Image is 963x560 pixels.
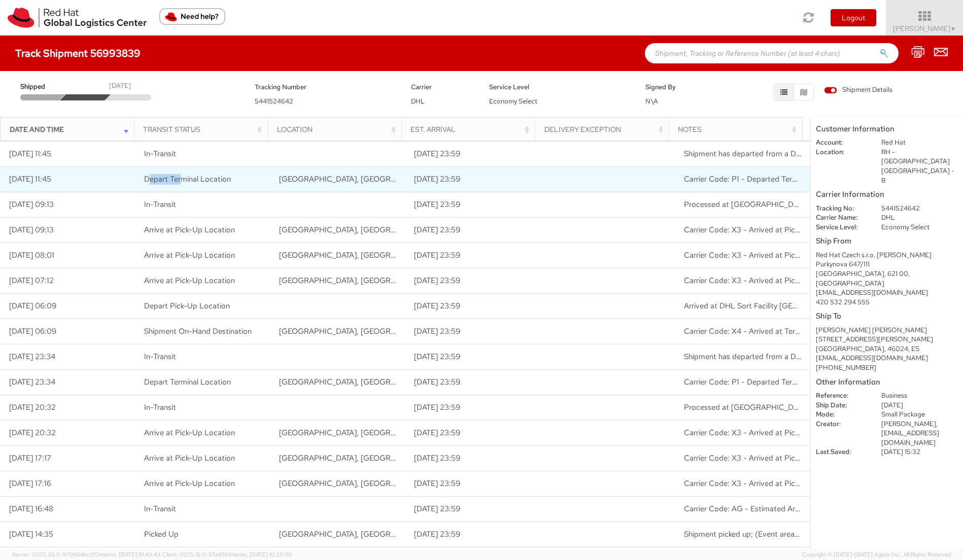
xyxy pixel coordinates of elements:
[144,529,179,539] span: Picked Up
[144,149,176,159] span: In-Transit
[684,504,842,514] span: Carrier Code: AG - Estimated Arrival Changed
[162,551,292,558] span: Client: 2025.18.0-37e85b1
[893,24,956,33] span: [PERSON_NAME]
[684,174,842,184] span: Carrier Code: P1 - Departed Terminal Location
[824,85,892,96] label: Shipment Details
[684,529,960,539] span: Shipment picked up; (Event area: Brno-CZ)
[808,447,874,457] dt: Last Saved:
[684,275,843,286] span: Carrier Code: X3 - Arrived at Pick-up Location
[143,124,264,134] div: Transit Status
[816,298,958,307] div: 420 532 294 555
[684,225,843,235] span: Carrier Code: X3 - Arrived at Pick-up Location
[645,97,658,106] span: N\A
[808,223,874,232] dt: Service Level:
[831,9,876,26] button: Logout
[405,344,540,370] td: [DATE] 23:59
[816,190,958,199] h5: Carrier Information
[144,377,231,387] span: Depart Terminal Location
[8,8,147,28] img: rh-logistics-00dfa346123c4ec078e1.svg
[808,419,874,429] dt: Creator:
[144,250,235,260] span: Arrive at Pick-Up Location
[808,148,874,157] dt: Location:
[279,225,438,235] span: BRNO, CZ
[405,218,540,243] td: [DATE] 23:59
[950,25,956,33] span: ▼
[12,551,161,558] span: Server: 2025.20.0-970904bc0f3
[279,275,438,286] span: BRNO, CZ
[279,529,438,539] span: BRNO, CZ
[816,354,958,363] div: [EMAIL_ADDRESS][DOMAIN_NAME]
[645,43,899,63] input: Shipment, Tracking or Reference Number (at least 4 chars)
[816,260,958,269] div: Purkynova 647/111
[405,471,540,497] td: [DATE] 23:59
[802,551,951,559] span: Copyright © [DATE]-[DATE] Agistix Inc., All Rights Reserved
[684,326,845,336] span: Carrier Code: X4 - Arrived at Terminal Location
[405,370,540,395] td: [DATE] 23:59
[277,124,398,134] div: Location
[816,237,958,246] h5: Ship From
[10,124,131,134] div: Date and Time
[816,326,958,335] div: [PERSON_NAME] [PERSON_NAME]
[144,352,176,362] span: In-Transit
[816,312,958,321] h5: Ship To
[684,428,843,438] span: Carrier Code: X3 - Arrived at Pick-up Location
[405,319,540,344] td: [DATE] 23:59
[144,225,235,235] span: Arrive at Pick-Up Location
[144,326,252,336] span: Shipment On-Hand Destination
[684,453,843,463] span: Carrier Code: X3 - Arrived at Pick-up Location
[816,288,958,298] div: [EMAIL_ADDRESS][DOMAIN_NAME]
[144,478,235,488] span: Arrive at Pick-Up Location
[678,124,799,134] div: Notes
[816,269,958,288] div: [GEOGRAPHIC_DATA], 621 00, [GEOGRAPHIC_DATA]
[816,378,958,387] h5: Other Information
[816,335,958,344] div: [STREET_ADDRESS][PERSON_NAME]
[279,326,438,336] span: Prague, CZ
[405,421,540,446] td: [DATE] 23:59
[808,410,874,419] dt: Mode:
[159,8,225,25] button: Need help?
[144,453,235,463] span: Arrive at Pick-Up Location
[411,84,474,91] h5: Carrier
[279,428,438,438] span: BRNO, CZ
[279,453,438,463] span: BRNO, CZ
[411,97,425,106] span: DHL
[684,250,843,260] span: Carrier Code: X3 - Arrived at Pick-up Location
[405,522,540,547] td: [DATE] 23:59
[824,85,892,95] span: Shipment Details
[808,401,874,410] dt: Ship Date:
[405,268,540,294] td: [DATE] 23:59
[489,84,630,91] h5: Service Level
[881,419,938,428] span: [PERSON_NAME],
[15,48,141,59] h4: Track Shipment 56993839
[816,125,958,133] h5: Customer Information
[808,213,874,223] dt: Carrier Name:
[544,124,666,134] div: Delivery Exception
[20,82,64,92] span: Shipped
[645,84,708,91] h5: Signed By
[808,204,874,214] dt: Tracking No:
[279,174,438,184] span: Prague, CZ
[144,199,176,209] span: In-Transit
[109,81,131,91] div: [DATE]
[410,124,532,134] div: Est. Arrival
[279,377,438,387] span: Brno, CZ
[816,363,958,373] div: [PHONE_NUMBER]
[405,167,540,192] td: [DATE] 23:59
[99,551,161,558] span: master, [DATE] 10:43:43
[405,395,540,421] td: [DATE] 23:59
[144,402,176,412] span: In-Transit
[405,446,540,471] td: [DATE] 23:59
[144,301,230,311] span: Depart Pick-Up Location
[405,294,540,319] td: [DATE] 23:59
[684,478,843,488] span: Carrier Code: X3 - Arrived at Pick-up Location
[144,504,176,514] span: In-Transit
[808,138,874,148] dt: Account:
[279,250,438,260] span: BRNO, CZ
[808,391,874,401] dt: Reference:
[255,84,396,91] h5: Tracking Number
[684,377,842,387] span: Carrier Code: P1 - Departed Terminal Location
[230,551,292,558] span: master, [DATE] 10:25:00
[144,428,235,438] span: Arrive at Pick-Up Location
[405,192,540,218] td: [DATE] 23:59
[405,497,540,522] td: [DATE] 23:59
